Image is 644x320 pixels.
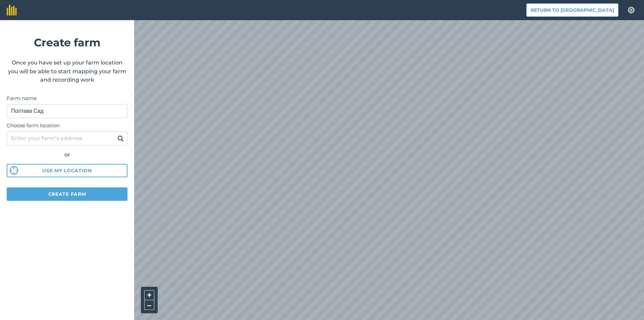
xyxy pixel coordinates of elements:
[7,131,127,145] input: Enter your farm’s address
[144,300,154,310] button: –
[7,122,127,130] label: Choose farm location
[7,34,127,51] h1: Create farm
[117,134,124,142] img: svg+xml;base64,PHN2ZyB4bWxucz0iaHR0cDovL3d3dy53My5vcmcvMjAwMC9zdmciIHdpZHRoPSIxOSIgaGVpZ2h0PSIyNC...
[144,290,154,300] button: +
[7,58,127,84] p: Once you have set up your farm location you will be able to start mapping your farm and recording...
[526,3,619,17] button: Return to [GEOGRAPHIC_DATA]
[7,104,127,118] input: Farm name
[10,166,18,175] img: svg%3e
[7,164,127,177] button: Use my location
[627,7,635,13] img: A cog icon
[7,5,17,15] img: fieldmargin Logo
[7,94,127,102] label: Farm name
[7,187,127,201] button: Create farm
[7,150,127,159] div: or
